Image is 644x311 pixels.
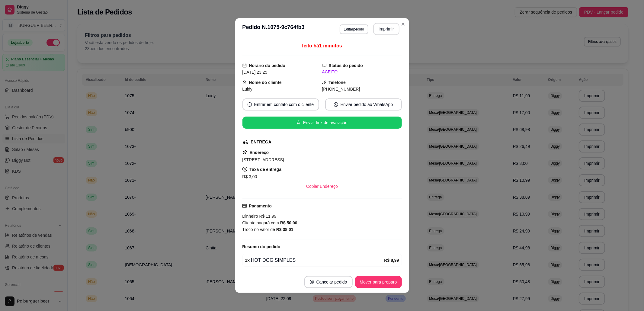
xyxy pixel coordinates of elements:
button: Copiar Endereço [301,180,343,192]
span: star [296,120,301,125]
span: Dinheiro [242,214,258,219]
span: user [242,80,247,85]
strong: Resumo do pedido [242,244,280,249]
h3: Pedido N. 1075-9c764fb3 [242,23,305,35]
button: Imprimir [373,23,399,35]
div: ENTREGA [251,139,271,145]
strong: Taxa de entrega [250,167,282,172]
span: [STREET_ADDRESS] [242,157,284,162]
strong: Endereço [250,150,269,155]
span: Cliente pagará com [242,220,280,225]
strong: Horário do pedido [249,63,286,68]
span: calendar [242,63,247,68]
span: close-circle [310,280,314,284]
strong: Telefone [329,80,346,85]
button: whats-appEnviar pedido ao WhatsApp [325,98,402,111]
button: close-circleCancelar pedido [304,276,353,288]
span: whats-app [334,102,338,107]
button: Close [398,19,408,29]
span: Troco no valor de [242,227,276,232]
strong: R$ 50,00 [280,220,297,225]
span: phone [322,80,326,85]
span: whats-app [248,102,252,107]
strong: 1 x [245,258,250,263]
span: dollar [242,167,247,172]
span: R$ 3,00 [242,174,257,179]
strong: R$ 8,99 [384,258,399,263]
button: starEnviar link de avaliação [242,117,402,129]
span: feito há 1 minutos [302,43,342,48]
span: [PHONE_NUMBER] [322,87,360,91]
strong: Pagamento [249,204,272,208]
button: Mover para preparo [355,276,402,288]
span: R$ 11,99 [258,214,277,219]
span: Luidy [242,87,252,91]
div: HOT DOG SIMPLES [245,257,384,264]
strong: Nome do cliente [249,80,282,85]
strong: Status do pedido [329,63,363,68]
span: credit-card [242,204,247,208]
strong: R$ 38,01 [276,227,293,232]
span: desktop [322,63,326,68]
button: whats-appEntrar em contato com o cliente [242,98,319,111]
button: Editarpedido [340,24,368,34]
div: ACEITO [322,69,402,75]
span: [DATE] 23:25 [242,70,268,75]
span: pushpin [242,150,247,155]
